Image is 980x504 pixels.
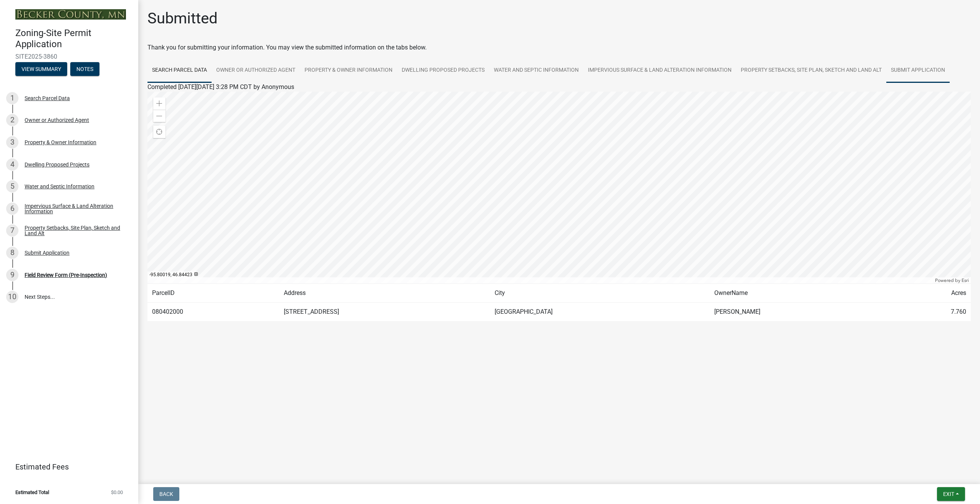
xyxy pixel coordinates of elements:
[279,284,490,303] td: Address
[490,284,710,303] td: City
[943,491,954,497] span: Exit
[6,114,18,126] div: 2
[25,140,96,145] div: Property & Owner Information
[300,58,397,83] a: Property & Owner Information
[25,272,107,278] div: Field Review Form (Pre-Inspection)
[147,9,218,28] h1: Submitted
[212,58,300,83] a: Owner or Authorized Agent
[25,162,89,167] div: Dwelling Proposed Projects
[25,184,94,189] div: Water and Septic Information
[279,303,490,321] td: [STREET_ADDRESS]
[159,491,173,497] span: Back
[891,303,971,321] td: 7.760
[6,92,18,104] div: 1
[147,284,279,303] td: ParcelID
[6,247,18,259] div: 8
[937,487,965,501] button: Exit
[15,62,67,76] button: View Summary
[147,43,971,52] div: Thank you for submitting your information. You may view the submitted information on the tabs below.
[583,58,736,83] a: Impervious Surface & Land Alteration Information
[6,269,18,281] div: 9
[70,66,99,72] wm-modal-confirm: Notes
[147,303,279,321] td: 080402000
[25,250,70,255] div: Submit Application
[25,96,70,101] div: Search Parcel Data
[6,180,18,193] div: 5
[111,490,123,495] span: $0.00
[15,9,126,20] img: Becker County, Minnesota
[933,277,971,283] div: Powered by
[397,58,489,83] a: Dwelling Proposed Projects
[147,83,294,91] span: Completed [DATE][DATE] 3:28 PM CDT by Anonymous
[153,97,166,110] div: Zoom in
[6,158,18,171] div: 4
[70,62,99,76] button: Notes
[710,284,891,303] td: OwnerName
[25,203,126,214] div: Impervious Surface & Land Alteration Information
[15,28,132,50] h4: Zoning-Site Permit Application
[15,66,67,72] wm-modal-confirm: Summary
[6,136,18,148] div: 3
[490,303,710,321] td: [GEOGRAPHIC_DATA]
[153,110,166,122] div: Zoom out
[15,490,49,495] span: Estimated Total
[6,291,18,303] div: 10
[25,117,89,123] div: Owner or Authorized Agent
[6,224,18,237] div: 7
[886,58,950,83] a: Submit Application
[15,53,123,60] span: SITE2025-3860
[6,203,18,215] div: 6
[891,284,971,303] td: Acres
[147,58,212,83] a: Search Parcel Data
[489,58,583,83] a: Water and Septic Information
[6,459,126,474] a: Estimated Fees
[153,126,166,138] div: Find my location
[962,278,969,283] a: Esri
[25,225,126,236] div: Property Setbacks, Site Plan, Sketch and Land Alt
[153,487,179,501] button: Back
[736,58,886,83] a: Property Setbacks, Site Plan, Sketch and Land Alt
[710,303,891,321] td: [PERSON_NAME]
